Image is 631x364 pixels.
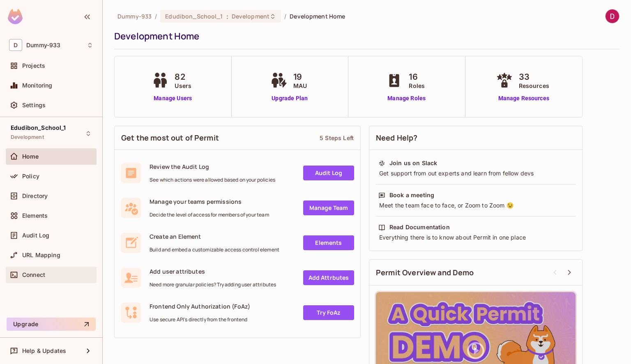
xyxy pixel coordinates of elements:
[303,270,354,285] a: Add Attrbutes
[150,163,275,170] span: Review the Audit Log
[22,272,45,278] span: Connect
[409,71,425,83] span: 16
[376,267,474,278] span: Permit Overview and Demo
[150,302,250,310] span: Frontend Only Authorization (FoAz)
[389,191,434,199] div: Book a meeting
[226,13,229,20] span: :
[303,235,354,250] a: Elements
[293,71,307,83] span: 19
[11,124,66,131] span: Edudibon_School_1
[8,9,23,24] img: SReyMgAAAABJRU5ErkJggg==
[232,12,269,20] span: Development
[22,232,49,239] span: Audit Log
[150,198,269,205] span: Manage your teams permissions
[26,42,60,48] span: Workspace: Dummy-933
[376,133,418,143] span: Need Help?
[114,30,615,42] div: Development Home
[121,133,219,143] span: Get the most out of Permit
[519,71,549,83] span: 33
[11,134,44,141] span: Development
[320,134,354,142] div: 5 Steps Left
[22,193,48,199] span: Directory
[22,212,48,219] span: Elements
[378,233,573,242] div: Everything there is to know about Permit in one place
[150,94,196,103] a: Manage Users
[519,81,549,90] span: Resources
[409,81,425,90] span: Roles
[378,169,573,177] div: Get support from out experts and learn from fellow devs
[150,281,276,288] span: Need more granular policies? Try adding user attributes
[389,223,450,231] div: Read Documentation
[290,12,345,20] span: Development Home
[293,81,307,90] span: MAU
[303,305,354,320] a: Try FoAz
[22,252,60,258] span: URL Mapping
[150,177,275,183] span: See which actions were allowed based on your policies
[155,12,157,20] li: /
[150,212,269,218] span: Decide the level of access for members of your team
[175,71,191,83] span: 82
[378,201,573,210] div: Meet the team face to face, or Zoom to Zoom 😉
[22,102,46,108] span: Settings
[175,81,191,90] span: Users
[384,94,429,103] a: Manage Roles
[22,173,39,180] span: Policy
[494,94,553,103] a: Manage Resources
[117,12,152,20] span: the active workspace
[303,166,354,180] a: Audit Log
[150,316,250,323] span: Use secure API's directly from the frontend
[7,318,96,331] button: Upgrade
[22,82,53,89] span: Monitoring
[22,62,45,69] span: Projects
[269,94,311,103] a: Upgrade Plan
[303,200,354,215] a: Manage Team
[150,267,276,275] span: Add user attributes
[150,233,279,240] span: Create an Element
[9,39,22,51] span: D
[22,348,66,354] span: Help & Updates
[22,153,39,160] span: Home
[606,9,619,23] img: Dummy Mail
[165,12,223,20] span: Edudibon_School_1
[284,12,286,20] li: /
[389,159,437,167] div: Join us on Slack
[150,247,279,253] span: Build and embed a customizable access control element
